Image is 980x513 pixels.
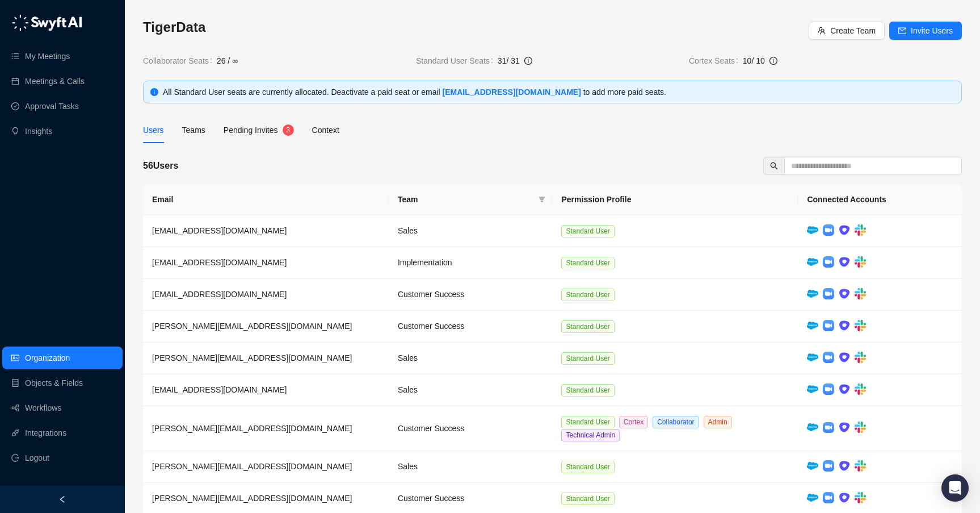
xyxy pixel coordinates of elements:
img: logo-05li4sbe.png [11,14,82,31]
button: Invite Users [889,22,962,40]
img: slack-Cn3INd-T.png [855,256,866,268]
img: zoom-DkfWWZB2.png [823,224,834,236]
span: info-circle [769,57,777,65]
span: Team [398,193,535,206]
span: Standard User Seats [416,55,498,67]
span: Logout [25,447,49,469]
span: Admin [704,416,732,428]
span: logout [11,454,19,462]
span: info-circle [150,88,158,96]
span: Cortex [619,416,648,428]
img: ix+ea6nV3o2uKgAAAABJRU5ErkJggg== [839,288,850,299]
a: Approval Tasks [25,95,79,118]
a: Organization [25,347,70,369]
img: salesforce-ChMvK6Xa.png [807,322,818,330]
span: [EMAIL_ADDRESS][DOMAIN_NAME] [152,226,287,235]
span: Standard User [561,257,614,269]
th: Permission Profile [552,184,798,215]
span: [EMAIL_ADDRESS][DOMAIN_NAME] [152,385,287,394]
img: zoom-DkfWWZB2.png [823,352,834,363]
span: [PERSON_NAME][EMAIL_ADDRESS][DOMAIN_NAME] [152,494,352,503]
td: Sales [389,451,553,483]
span: 10 / 10 [743,56,765,65]
img: ix+ea6nV3o2uKgAAAABJRU5ErkJggg== [839,422,850,433]
span: Pending Invites [224,126,278,135]
span: Standard User [561,289,614,301]
img: slack-Cn3INd-T.png [855,224,866,236]
span: Collaborator Seats [143,55,217,67]
img: ix+ea6nV3o2uKgAAAABJRU5ErkJggg== [839,320,850,331]
th: Email [143,184,389,215]
img: zoom-DkfWWZB2.png [823,492,834,503]
td: Sales [389,374,553,406]
img: ix+ea6nV3o2uKgAAAABJRU5ErkJggg== [839,460,850,472]
span: 3 [286,126,290,134]
th: Connected Accounts [798,184,962,215]
sup: 3 [283,124,294,136]
a: Integrations [25,422,66,444]
img: slack-Cn3INd-T.png [855,288,866,299]
img: salesforce-ChMvK6Xa.png [807,258,818,266]
img: ix+ea6nV3o2uKgAAAABJRU5ErkJggg== [839,492,850,503]
h3: TigerData [143,18,809,36]
img: salesforce-ChMvK6Xa.png [807,385,818,393]
span: search [770,162,778,170]
span: info-circle [524,57,532,65]
span: All Standard User seats are currently allocated. Deactivate a paid seat or email to add more paid... [163,87,666,97]
a: Objects & Fields [25,372,83,394]
span: Collaborator [653,416,699,428]
a: Workflows [25,397,61,419]
img: ix+ea6nV3o2uKgAAAABJRU5ErkJggg== [839,256,850,268]
span: filter [539,196,545,203]
span: Standard User [561,461,614,473]
span: [EMAIL_ADDRESS][DOMAIN_NAME] [152,258,287,267]
a: [EMAIL_ADDRESS][DOMAIN_NAME] [443,87,581,97]
td: Implementation [389,247,553,279]
a: My Meetings [25,45,70,68]
div: Context [312,124,339,136]
span: Standard User [561,384,614,397]
span: [EMAIL_ADDRESS][DOMAIN_NAME] [152,290,287,299]
img: zoom-DkfWWZB2.png [823,383,834,395]
span: [PERSON_NAME][EMAIL_ADDRESS][DOMAIN_NAME] [152,424,352,433]
td: Sales [389,215,553,247]
span: Invite Users [911,24,953,37]
img: slack-Cn3INd-T.png [855,492,866,503]
img: slack-Cn3INd-T.png [855,422,866,433]
img: salesforce-ChMvK6Xa.png [807,226,818,234]
img: salesforce-ChMvK6Xa.png [807,423,818,431]
img: ix+ea6nV3o2uKgAAAABJRU5ErkJggg== [839,383,850,395]
img: zoom-DkfWWZB2.png [823,460,834,472]
img: zoom-DkfWWZB2.png [823,320,834,331]
div: Teams [182,124,205,136]
img: zoom-DkfWWZB2.png [823,256,834,268]
button: Create Team [809,22,885,40]
span: team [818,27,826,35]
img: salesforce-ChMvK6Xa.png [807,353,818,361]
img: ix+ea6nV3o2uKgAAAABJRU5ErkJggg== [839,224,850,236]
div: Open Intercom Messenger [941,474,969,502]
a: Meetings & Calls [25,70,85,93]
span: Standard User [561,493,614,505]
a: Insights [25,120,52,143]
span: [PERSON_NAME][EMAIL_ADDRESS][DOMAIN_NAME] [152,353,352,362]
span: left [58,495,66,503]
span: Standard User [561,352,614,365]
img: ix+ea6nV3o2uKgAAAABJRU5ErkJggg== [839,352,850,363]
td: Customer Success [389,311,553,343]
span: Technical Admin [561,429,620,441]
div: Users [143,124,164,136]
h5: 56 Users [143,159,178,173]
img: slack-Cn3INd-T.png [855,320,866,331]
img: slack-Cn3INd-T.png [855,460,866,472]
span: Standard User [561,320,614,333]
td: Customer Success [389,279,553,311]
img: slack-Cn3INd-T.png [855,383,866,395]
span: Cortex Seats [689,55,743,67]
span: Standard User [561,225,614,237]
span: 26 / ∞ [217,55,238,67]
span: 31 / 31 [498,56,520,65]
img: salesforce-ChMvK6Xa.png [807,290,818,298]
span: Create Team [830,24,876,37]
